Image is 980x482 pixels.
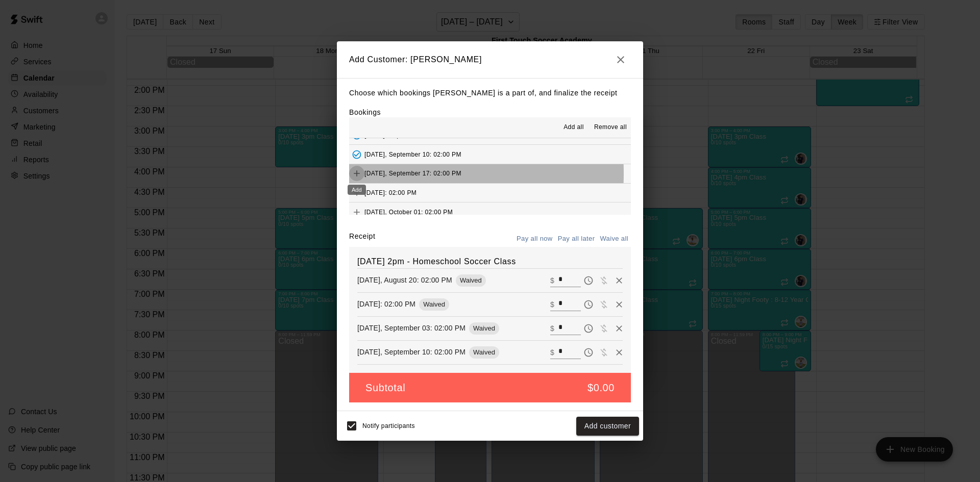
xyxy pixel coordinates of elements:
[364,170,461,177] span: [DATE], September 17: 02:00 PM
[596,299,611,308] span: Waive payment
[594,122,627,133] span: Remove all
[349,145,631,164] button: Added - Collect Payment[DATE], September 10: 02:00 PM
[349,188,364,196] span: Add
[349,231,375,247] label: Receipt
[357,347,465,357] p: [DATE], September 10: 02:00 PM
[611,345,627,360] button: Remove
[550,275,554,286] p: $
[611,273,627,288] button: Remove
[555,231,598,247] button: Pay all later
[557,119,590,136] button: Add all
[596,323,611,332] span: Waive payment
[349,202,631,221] button: Add[DATE], October 01: 02:00 PM
[596,275,611,284] span: Waive payment
[362,423,415,430] span: Notify participants
[364,189,416,196] span: [DATE]: 02:00 PM
[349,108,381,116] label: Bookings
[357,255,623,268] h6: [DATE] 2pm - Homeschool Soccer Class
[611,321,627,336] button: Remove
[469,348,499,356] span: Waived
[563,122,584,133] span: Add all
[364,150,461,158] span: [DATE], September 10: 02:00 PM
[348,185,366,195] div: Add
[349,147,364,162] button: Added - Collect Payment
[587,381,615,395] h5: $0.00
[365,381,405,395] h5: Subtotal
[364,208,453,215] span: [DATE], October 01: 02:00 PM
[357,275,452,285] p: [DATE], August 20: 02:00 PM
[469,324,499,332] span: Waived
[611,297,627,312] button: Remove
[581,323,596,332] span: Pay later
[357,323,465,333] p: [DATE], September 03: 02:00 PM
[597,231,631,247] button: Waive all
[357,299,415,309] p: [DATE]: 02:00 PM
[550,323,554,334] p: $
[596,347,611,356] span: Waive payment
[419,300,449,308] span: Waived
[349,87,631,99] p: Choose which bookings [PERSON_NAME] is a part of, and finalize the receipt
[514,231,555,247] button: Pay all now
[581,275,596,284] span: Pay later
[349,208,364,215] span: Add
[349,169,364,177] span: Add
[576,417,639,436] button: Add customer
[550,299,554,310] p: $
[550,347,554,358] p: $
[337,41,643,78] h2: Add Customer: [PERSON_NAME]
[349,164,631,183] button: Add[DATE], September 17: 02:00 PM
[590,119,631,136] button: Remove all
[349,184,631,202] button: Add[DATE]: 02:00 PM
[581,347,596,356] span: Pay later
[456,276,486,284] span: Waived
[581,299,596,308] span: Pay later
